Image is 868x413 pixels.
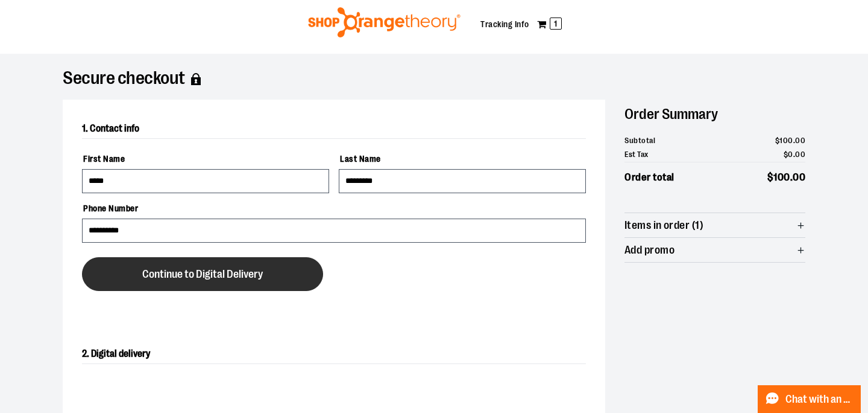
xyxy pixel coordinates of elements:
button: Items in order (1) [624,213,805,237]
span: 1 [550,18,562,30]
h2: 1. Contact info [82,119,586,139]
span: $ [775,136,780,145]
h1: Secure checkout [63,73,805,85]
span: 100 [773,171,790,183]
span: Chat with an Expert [785,394,854,405]
span: $ [784,150,788,159]
label: First Name [82,149,329,169]
span: Est Tax [624,149,649,161]
button: Add promo [624,238,805,262]
span: . [790,171,793,183]
span: Subtotal [624,135,655,147]
span: 0 [788,150,793,159]
h2: 2. Digital delivery [82,344,586,364]
span: 00 [795,150,805,159]
span: . [793,136,796,145]
h2: Order Summary [624,100,805,129]
span: Items in order (1) [624,220,703,231]
img: Shop Orangetheory [306,7,462,37]
span: 100 [779,136,793,145]
span: . [793,150,796,159]
label: Phone Number [82,198,586,219]
button: Chat with an Expert [758,385,861,413]
span: 00 [793,171,805,183]
a: Tracking Info [480,19,529,29]
button: Continue to Digital Delivery [82,257,323,291]
span: $ [767,171,774,183]
label: Last Name [339,149,586,169]
span: Add promo [624,245,675,256]
span: 00 [795,136,805,145]
span: Continue to Digital Delivery [142,269,263,280]
span: Order total [624,170,675,185]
